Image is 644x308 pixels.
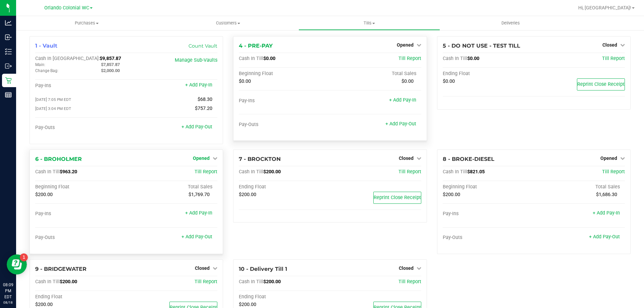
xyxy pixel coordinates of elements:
[443,156,494,162] span: 8 - BROKE-DIESEL
[5,48,12,55] inline-svg: Inventory
[443,43,520,49] span: 5 - DO NOT USE - TEST TILL
[589,234,620,240] a: + Add Pay-Out
[389,97,416,103] a: + Add Pay-In
[467,169,485,175] span: $821.05
[443,56,467,61] span: Cash In Till
[35,169,60,175] span: Cash In Till
[185,82,212,88] a: + Add Pay-In
[374,195,421,200] span: Reprint Close Receipt
[5,91,12,98] inline-svg: Reports
[175,57,217,63] a: Manage Sub-Vaults
[5,63,12,69] inline-svg: Outbound
[35,294,126,300] div: Ending Float
[263,279,281,285] span: $200.00
[5,19,12,26] inline-svg: Analytics
[35,279,60,285] span: Cash In Till
[577,78,625,90] button: Reprint Close Receipt
[157,16,299,30] a: Customers
[373,192,421,204] button: Reprint Close Receipt
[101,62,120,67] span: $7,857.87
[3,300,13,305] p: 08/18
[189,192,210,197] span: $1,769.70
[467,56,479,61] span: $0.00
[198,97,212,102] span: $68.30
[101,68,120,73] span: $2,000.00
[181,124,212,130] a: + Add Pay-Out
[399,156,414,161] span: Closed
[401,78,414,84] span: $0.00
[195,265,210,271] span: Closed
[443,235,534,241] div: Pay-Outs
[239,279,263,285] span: Cash In Till
[239,192,256,197] span: $200.00
[443,169,467,175] span: Cash In Till
[20,253,28,261] iframe: Resource center unread badge
[181,234,212,240] a: + Add Pay-Out
[239,43,273,49] span: 4 - PRE-PAY
[5,77,12,84] inline-svg: Retail
[239,302,256,307] span: $200.00
[195,279,217,285] a: Till Report
[195,169,217,175] a: Till Report
[578,5,631,10] span: Hi, [GEOGRAPHIC_DATA]!
[185,210,212,216] a: + Add Pay-In
[299,20,439,26] span: Tills
[35,68,58,73] span: Change Bag:
[577,81,625,87] span: Reprint Close Receipt
[602,169,625,175] a: Till Report
[443,71,534,77] div: Ending Float
[399,265,414,271] span: Closed
[596,192,617,197] span: $1,686.30
[35,43,57,49] span: 1 - Vault
[299,16,440,30] a: Tills
[126,184,218,190] div: Total Sales
[35,211,126,217] div: Pay-Ins
[239,98,330,104] div: Pay-Ins
[440,16,581,30] a: Deliveries
[239,266,287,272] span: 10 - Delivery Till 1
[239,122,330,128] div: Pay-Outs
[330,71,421,77] div: Total Sales
[385,121,416,127] a: + Add Pay-Out
[239,56,263,61] span: Cash In Till
[263,56,275,61] span: $0.00
[239,294,330,300] div: Ending Float
[443,78,455,84] span: $0.00
[35,235,126,241] div: Pay-Outs
[158,20,298,26] span: Customers
[35,125,126,131] div: Pay-Outs
[16,20,157,26] span: Purchases
[593,210,620,216] a: + Add Pay-In
[35,56,100,61] span: Cash In [GEOGRAPHIC_DATA]:
[602,56,625,61] a: Till Report
[398,279,421,285] a: Till Report
[398,169,421,175] a: Till Report
[44,5,89,11] span: Orlando Colonial WC
[534,184,625,190] div: Total Sales
[100,56,121,61] span: $9,857.87
[398,56,421,61] a: Till Report
[195,106,212,111] span: $757.20
[443,192,460,197] span: $200.00
[602,42,617,48] span: Closed
[239,169,263,175] span: Cash In Till
[193,156,210,161] span: Opened
[16,16,157,30] a: Purchases
[60,279,77,285] span: $200.00
[239,156,281,162] span: 7 - BROCKTON
[35,192,53,197] span: $200.00
[443,184,534,190] div: Beginning Float
[35,266,87,272] span: 9 - BRIDGEWATER
[35,184,126,190] div: Beginning Float
[7,254,27,274] iframe: Resource center
[35,97,71,102] span: [DATE] 7:05 PM EDT
[263,169,281,175] span: $200.00
[397,42,414,48] span: Opened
